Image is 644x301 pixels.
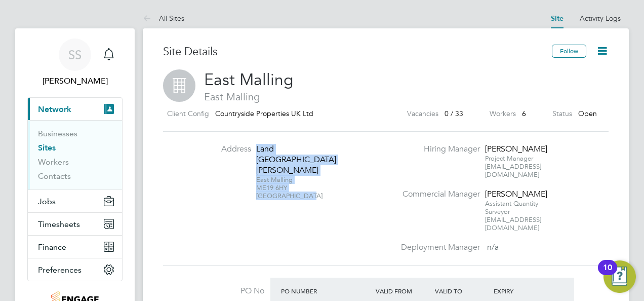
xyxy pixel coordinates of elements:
[38,157,69,167] a: Workers
[38,104,71,114] span: Network
[395,242,480,253] label: Deployment Manager
[552,45,586,58] button: Follow
[522,109,526,118] span: 6
[28,190,122,212] button: Jobs
[485,215,541,232] span: [EMAIL_ADDRESS][DOMAIN_NAME]
[167,107,209,120] label: Client Config
[38,242,66,252] span: Finance
[163,45,552,59] h3: Site Details
[395,144,480,155] label: Hiring Manager
[38,197,56,206] span: Jobs
[204,70,294,90] span: East Malling
[578,109,597,118] span: Open
[278,282,373,300] div: PO Number
[485,144,548,155] div: [PERSON_NAME]
[28,213,122,235] button: Timesheets
[68,48,82,61] span: SS
[163,286,264,296] label: PO No
[38,265,82,275] span: Preferences
[28,258,122,281] button: Preferences
[580,14,621,23] a: Activity Logs
[28,236,122,258] button: Finance
[38,143,56,153] a: Sites
[38,219,80,229] span: Timesheets
[485,189,548,200] div: [PERSON_NAME]
[195,144,251,155] label: Address
[256,144,319,175] div: Land [GEOGRAPHIC_DATA][PERSON_NAME]
[27,75,123,87] span: Shazad Shah
[445,109,463,118] span: 0 / 33
[485,199,538,216] span: Assistant Quantity Surveyor
[551,14,563,23] a: Site
[143,14,184,23] a: All Sites
[28,120,122,190] div: Network
[256,176,319,200] div: East Malling ME19 6HY [GEOGRAPHIC_DATA]
[485,162,541,179] span: [EMAIL_ADDRESS][DOMAIN_NAME]
[27,39,123,87] a: SS[PERSON_NAME]
[432,282,492,300] div: Valid To
[215,109,313,118] span: Countryside Properties UK Ltd
[487,242,499,252] span: n/a
[163,90,609,103] span: East Malling
[552,107,572,120] label: Status
[490,107,516,120] label: Workers
[395,189,480,200] label: Commercial Manager
[485,154,533,163] span: Project Manager
[603,268,612,281] div: 10
[491,282,550,300] div: Expiry
[28,98,122,120] button: Network
[407,107,438,120] label: Vacancies
[373,282,432,300] div: Valid From
[38,129,77,138] a: Businesses
[38,171,71,181] a: Contacts
[603,260,636,293] button: Open Resource Center, 10 new notifications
